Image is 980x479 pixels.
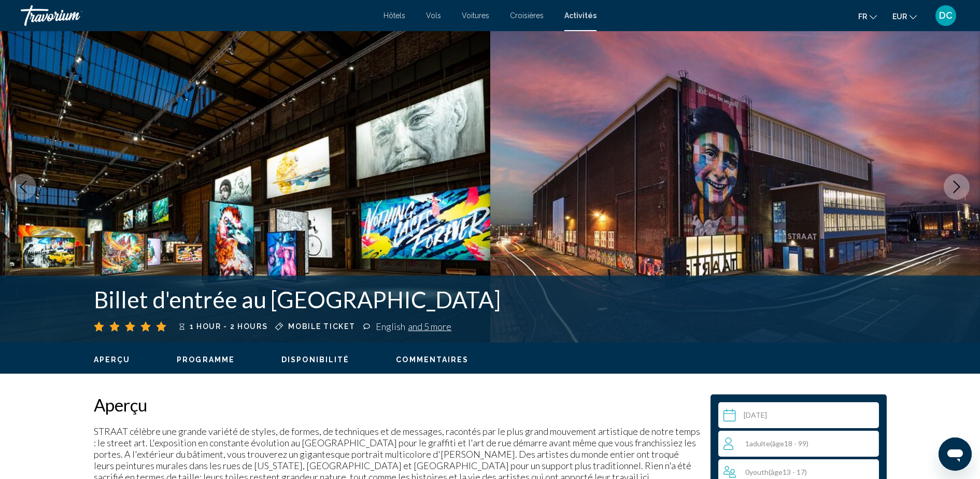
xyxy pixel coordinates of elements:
span: EUR [892,12,907,21]
span: 0 [745,468,807,476]
a: Travorium [21,5,373,26]
span: Mobile ticket [288,322,355,331]
a: Hôtels [384,11,405,20]
button: Previous image [10,174,36,200]
button: User Menu [932,5,959,26]
iframe: Button to launch messaging window [939,437,972,471]
button: Disponibilité [281,355,349,364]
div: English [376,321,451,332]
span: Youth [749,468,769,476]
span: and 5 more [408,321,451,332]
button: Commentaires [396,355,468,364]
span: âge [771,468,783,476]
span: DC [939,10,953,21]
span: 1 [745,439,808,448]
button: Change currency [892,9,917,24]
a: Activités [564,11,596,20]
a: Voitures [462,11,489,20]
a: Vols [426,11,441,20]
h2: Aperçu [94,394,700,415]
span: ( 18 - 99) [770,439,808,448]
span: Adulte [749,439,770,448]
span: âge [772,439,784,448]
button: Programme [177,355,235,364]
button: Aperçu [94,355,131,364]
a: Croisières [510,11,544,20]
span: 1 hour - 2 hours [190,322,268,331]
h1: Billet d'entrée au [GEOGRAPHIC_DATA] [94,286,721,313]
button: Change language [858,9,877,24]
span: ( 13 - 17) [769,468,807,476]
span: fr [858,12,867,21]
button: Next image [944,174,970,200]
